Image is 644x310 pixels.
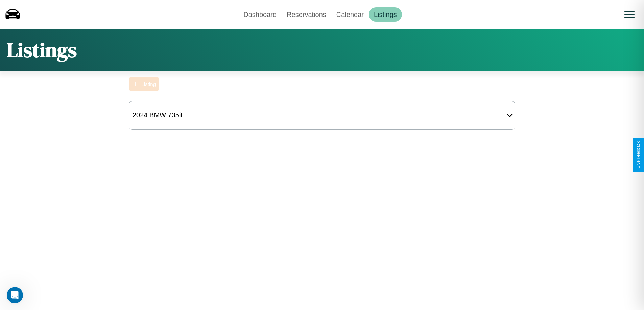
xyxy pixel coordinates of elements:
[636,141,641,169] div: Give Feedback
[620,5,639,24] button: Open menu
[7,287,23,303] iframe: Intercom live chat
[331,7,369,22] a: Calendar
[129,108,188,122] div: 2024 BMW 735iL
[141,81,156,87] div: Listing
[369,7,402,22] a: Listings
[282,7,331,22] a: Reservations
[7,36,77,64] h1: Listings
[129,77,159,91] button: Listing
[238,7,282,22] a: Dashboard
